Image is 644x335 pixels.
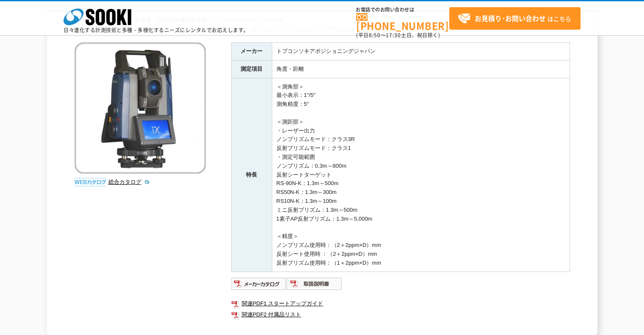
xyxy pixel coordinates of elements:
[287,283,342,289] a: 取扱説明書
[231,283,287,289] a: メーカーカタログ
[475,13,546,23] strong: お見積り･お問い合わせ
[272,60,569,78] td: 角度・距離
[272,42,569,60] td: トプコンソキアポジショニングジャパン
[386,31,401,39] span: 17:30
[75,178,106,186] img: webカタログ
[64,28,249,33] p: 日々進化する計測技術と多種・多様化するニーズにレンタルでお応えします。
[272,78,569,272] td: ＜測角部＞ 最小表示：1″/5″ 測角精度：5″ ＜測距部＞ ・レーザー出力 ノンプリズムモード：クラス3R 反射プリズムモード：クラス1 ・測定可能範囲 ノンプリズム：0.3m～800m 反射...
[369,31,381,39] span: 8:50
[458,12,571,25] span: はこちら
[356,13,449,30] a: [PHONE_NUMBER]
[231,60,272,78] th: 測定項目
[449,7,580,30] a: お見積り･お問い合わせはこちら
[231,309,570,320] a: 関連PDF2 付属品リスト
[231,277,287,291] img: メーカーカタログ
[287,277,342,291] img: 取扱説明書
[356,7,449,12] span: お電話でのお問い合わせは
[231,78,272,272] th: 特長
[356,31,440,39] span: (平日 ～ 土日、祝日除く)
[75,42,206,174] img: トータルステーション iX-1005
[231,298,570,309] a: 関連PDF1 スタートアップガイド
[231,42,272,60] th: メーカー
[108,179,150,185] a: 総合カタログ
